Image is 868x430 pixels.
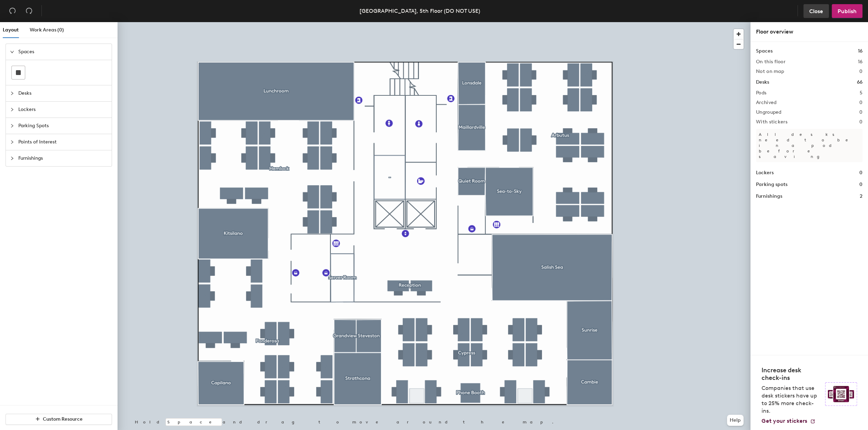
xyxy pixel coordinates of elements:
h2: Archived [756,100,776,105]
h1: Furnishings [756,193,782,200]
p: All desks need to be in a pod before saving [756,129,862,162]
h1: 66 [857,78,862,86]
span: Lockers [18,102,108,118]
p: Companies that use desk stickers have up to 25% more check-ins. [762,384,821,415]
h2: 5 [860,90,862,96]
span: Layout [3,27,19,33]
div: [GEOGRAPHIC_DATA], 5th Floor (DO NOT USE) [360,7,480,15]
span: Close [809,8,823,15]
div: Floor overview [756,28,862,36]
span: Points of Interest [18,134,108,150]
h1: 0 [859,181,862,188]
span: collapsed [10,124,14,128]
span: expanded [10,50,14,54]
h1: Spaces [756,47,773,55]
h2: 0 [859,119,862,125]
button: Publish [832,4,862,18]
span: Parking Spots [18,118,108,134]
span: collapsed [10,156,14,160]
span: Desks [18,85,108,101]
h1: 16 [858,47,862,55]
button: Close [803,4,829,18]
button: Undo (⌘ + Z) [6,4,19,18]
span: Spaces [18,44,108,60]
a: Get your stickers [762,418,815,424]
h2: Pods [756,90,766,96]
h4: Increase desk check-ins [762,366,821,382]
span: Publish [838,8,857,15]
span: collapsed [10,91,14,95]
button: Help [727,415,744,426]
h2: Not on map [756,69,784,74]
span: collapsed [10,107,14,112]
h1: 0 [859,169,862,177]
span: Get your stickers [762,418,807,424]
span: Work Areas (0) [30,27,64,33]
img: Sticker logo [825,382,857,406]
h1: Desks [756,78,769,86]
span: Furnishings [18,150,108,166]
h2: On this floor [756,59,785,65]
span: collapsed [10,140,14,144]
h2: 16 [858,59,862,65]
span: Custom Resource [43,416,83,422]
h2: Ungrouped [756,110,782,115]
h2: 0 [859,110,862,115]
h2: 0 [859,100,862,105]
button: Custom Resource [6,414,112,425]
h1: Lockers [756,169,774,177]
h1: 2 [860,193,862,200]
button: Redo (⌘ + ⇧ + Z) [22,4,36,18]
h2: With stickers [756,119,787,125]
h2: 0 [859,69,862,74]
h1: Parking spots [756,181,787,188]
